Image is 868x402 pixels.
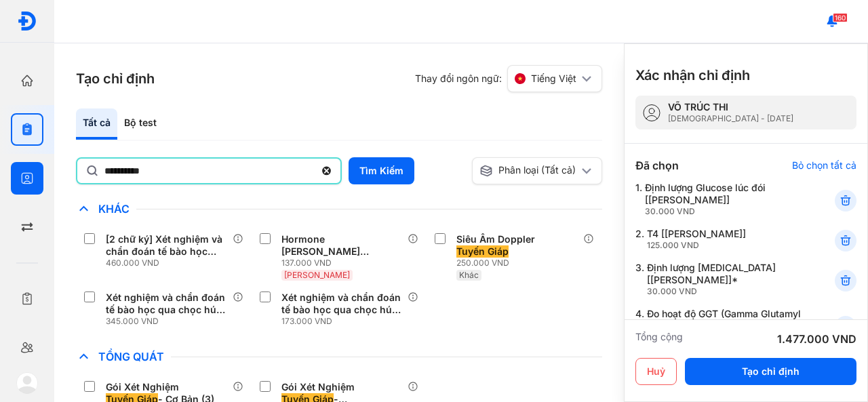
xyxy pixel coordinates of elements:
span: Khác [459,270,479,280]
span: Khác [92,202,136,216]
div: Đã chọn [635,157,679,174]
div: 30.000 VND [645,206,802,217]
div: 460.000 VND [106,258,233,268]
div: Bỏ chọn tất cả [792,159,856,172]
div: [2 chữ ký] Xét nghiệm và chẩn đoán tế bào học qua chọc hút tế bào bằng kim nhỏ (FNA) (HẠCH , ,VÚ) [106,233,227,258]
div: 125.000 VND [647,240,746,251]
div: 2. [635,228,802,251]
div: Bộ test [117,108,163,140]
button: Tạo chỉ định [685,358,856,385]
h3: Xác nhận chỉ định [635,66,750,85]
div: 4. [635,308,802,343]
h3: Tạo chỉ định [76,69,155,88]
span: Tiếng Việt [531,73,576,85]
button: Tìm Kiếm [349,157,414,184]
div: Đo hoạt độ GGT (Gamma Glutamyl Transferase) [[PERSON_NAME]]* [647,308,802,343]
div: Tổng cộng [635,331,683,347]
div: 345.000 VND [106,316,233,327]
span: Tuyến Giáp [456,245,509,258]
div: Siêu Âm Doppler [456,233,578,258]
span: 160 [833,13,848,22]
div: 173.000 VND [281,316,408,327]
span: Tổng Quát [92,350,171,363]
div: 30.000 VND [647,286,802,297]
div: Định lượng Glucose lúc đói [[PERSON_NAME]] [645,182,802,217]
div: [DEMOGRAPHIC_DATA] - [DATE] [668,113,793,124]
div: Thay đổi ngôn ngữ: [415,65,602,92]
div: Xét nghiệm và chẩn đoán tế bào học qua chọc hút tế bào bằng kim nhỏ (FNA) (HẠCH, , VÚ) (Mẫu thứ 2) [281,292,403,316]
div: VÕ TRÚC THI [668,101,793,113]
div: T4 [[PERSON_NAME]] [647,228,746,251]
div: Định lượng [MEDICAL_DATA] [[PERSON_NAME]]* [647,262,802,297]
div: Hormone [PERSON_NAME] (TSH) [[PERSON_NAME]]* [281,233,403,258]
div: 137.000 VND [281,258,408,268]
div: 1.477.000 VND [777,331,856,347]
span: [PERSON_NAME] [284,270,350,280]
img: logo [16,372,38,394]
div: Tất cả [76,108,117,140]
div: 250.000 VND [456,258,583,268]
img: logo [17,11,37,31]
div: Phân loại (Tất cả) [479,164,578,178]
button: Huỷ [635,358,677,385]
div: 3. [635,262,802,297]
div: Xét nghiệm và chẩn đoán tế bào học qua chọc hút tế bào bằng kim nhỏ (FNA) (HẠCH, , VÚ) [106,292,227,316]
div: 1. [635,182,802,217]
